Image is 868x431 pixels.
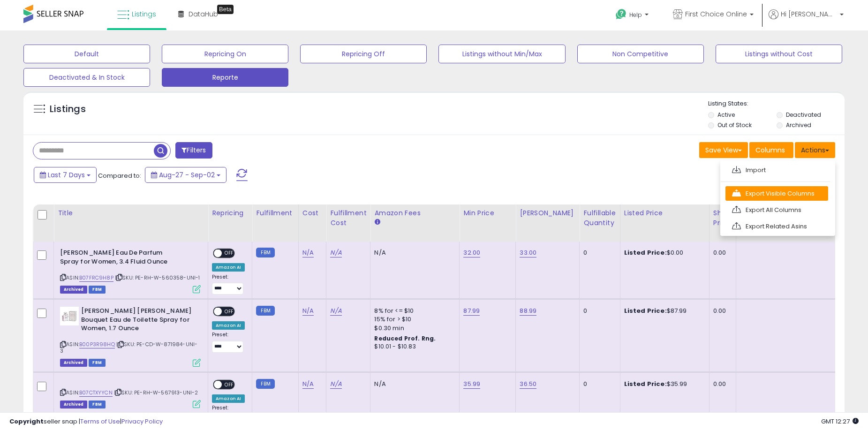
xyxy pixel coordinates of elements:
[50,103,86,116] h5: Listings
[330,379,341,389] a: N/A
[520,248,536,257] a: 33.00
[629,11,642,19] span: Help
[60,307,201,366] div: ASIN:
[222,308,237,316] span: OFF
[374,343,452,351] div: $10.01 - $10.83
[624,307,702,315] div: $87.99
[608,1,658,30] a: Help
[80,417,120,426] a: Terms of Use
[520,306,536,316] a: 88.99
[302,306,314,316] a: N/A
[725,203,828,217] a: Export All Columns
[212,332,245,353] div: Preset:
[98,171,141,180] span: Compared to:
[34,167,97,183] button: Last 7 Days
[577,45,704,63] button: Non Competitive
[222,250,237,257] span: OFF
[300,45,427,63] button: Repricing Off
[162,45,288,63] button: Repricing On
[212,405,245,426] div: Preset:
[725,163,828,177] a: Import
[256,306,274,316] small: FBM
[755,145,785,155] span: Columns
[256,208,294,218] div: Fulfillment
[89,359,106,367] span: FBM
[330,248,341,257] a: N/A
[749,142,793,158] button: Columns
[60,249,201,292] div: ASIN:
[79,389,113,397] a: B07CTXYYCN
[713,208,732,228] div: Ship Price
[115,274,200,281] span: | SKU: PE-RH-W-560358-UNI-1
[624,306,667,315] b: Listed Price:
[781,9,837,19] span: Hi [PERSON_NAME]
[60,307,79,325] img: 313LNMj+hpL._SL40_.jpg
[60,359,87,367] span: Listings that have been deleted from Seller Central
[713,307,729,315] div: 0.00
[463,306,480,316] a: 87.99
[685,9,747,19] span: First Choice Online
[520,379,536,389] a: 36.50
[9,417,44,426] strong: Copyright
[725,219,828,234] a: Export Related Asins
[212,208,248,218] div: Repricing
[624,248,667,257] b: Listed Price:
[374,334,436,342] b: Reduced Prof. Rng.
[162,68,288,87] button: Reporte
[795,142,835,158] button: Actions
[302,379,314,389] a: N/A
[624,249,702,257] div: $0.00
[9,417,163,426] div: seller snap | |
[60,401,87,408] span: Listings that have been deleted from Seller Central
[786,111,821,119] label: Deactivated
[438,45,565,63] button: Listings without Min/Max
[48,170,85,180] span: Last 7 Days
[330,306,341,316] a: N/A
[463,379,480,389] a: 35.99
[189,9,218,19] span: DataHub
[374,307,452,315] div: 8% for <= $10
[463,208,512,218] div: Min Price
[374,218,380,227] small: Amazon Fees.
[624,208,705,218] div: Listed Price
[212,321,245,330] div: Amazon AI
[89,286,106,294] span: FBM
[786,121,811,129] label: Archived
[374,249,452,257] div: N/A
[374,324,452,333] div: $0.30 min
[708,99,845,108] p: Listing States:
[821,417,859,426] span: 2025-09-10 12:27 GMT
[121,417,163,426] a: Privacy Policy
[302,248,314,257] a: N/A
[79,340,115,348] a: B00P3R98HQ
[132,9,156,19] span: Listings
[222,380,237,388] span: OFF
[716,45,842,63] button: Listings without Cost
[89,401,106,408] span: FBM
[212,263,245,272] div: Amazon AI
[615,8,627,20] i: Get Help
[212,274,245,295] div: Preset:
[725,186,828,201] a: Export Visible Columns
[217,5,234,14] div: Tooltip anchor
[583,208,616,228] div: Fulfillable Quantity
[23,68,150,87] button: Deactivated & In Stock
[60,249,174,268] b: [PERSON_NAME] Eau De Parfum Spray for Women, 3.4 Fluid Ounce
[60,286,87,294] span: Listings that have been deleted from Seller Central
[374,315,452,324] div: 15% for > $10
[463,248,480,257] a: 32.00
[374,380,452,388] div: N/A
[374,208,455,218] div: Amazon Fees
[175,142,212,159] button: Filters
[583,249,612,257] div: 0
[79,274,113,282] a: B07FRC9H8P
[302,208,323,218] div: Cost
[145,167,226,183] button: Aug-27 - Sep-02
[583,307,612,315] div: 0
[256,248,274,257] small: FBM
[713,249,729,257] div: 0.00
[624,380,702,388] div: $35.99
[699,142,748,158] button: Save View
[624,379,667,388] b: Listed Price:
[583,380,612,388] div: 0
